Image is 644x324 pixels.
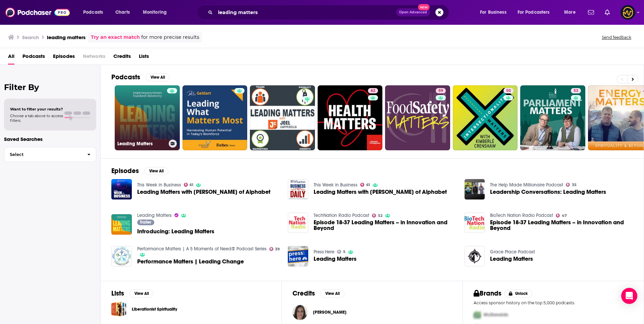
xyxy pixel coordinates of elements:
a: 59 [436,88,446,93]
a: All [8,51,14,65]
span: Episodes [53,51,75,65]
a: Leading Matters [314,256,357,262]
button: Unlock [504,290,533,298]
img: Leadership Conversations: Leading Matters [465,179,485,199]
span: McDonalds [484,312,508,318]
img: Episode 18-37 Leading Matters – in Innovation and Beyond [465,213,485,233]
span: Select [4,152,82,157]
a: Charts [111,7,134,18]
span: 39 [275,248,280,251]
h2: Credits [292,289,315,298]
a: The Help Made Millionaire Podcast [490,182,563,188]
a: 61 [360,183,370,187]
span: 52 [378,214,382,217]
h3: Search [22,34,39,40]
a: Episode 18-37 Leading Matters – in Innovation and Beyond [490,220,633,231]
span: Leading Matters with [PERSON_NAME] of Alphabet [137,189,270,195]
a: Performance Matters | Leading Change [111,246,132,266]
h2: Brands [474,289,501,298]
span: Lists [139,51,149,65]
p: Access sponsor history on the top 5,000 podcasts. [474,300,633,305]
a: 50 [503,88,514,93]
h2: Podcasts [111,73,140,81]
img: Podchaser - Follow, Share and Rate Podcasts [5,6,70,19]
p: Saved Searches [4,136,96,142]
a: BioTech Nation Radio Podcast [490,213,553,218]
a: Show notifications dropdown [602,7,612,18]
span: Credits [113,51,131,65]
img: Lisa Gilbert [292,305,308,320]
a: Leading Matters [137,213,172,218]
span: More [564,8,576,17]
span: Leading Matters with [PERSON_NAME] of Alphabet [314,189,447,195]
span: 47 [562,214,567,217]
h3: leading matters [47,34,86,40]
span: 50 [506,88,511,94]
button: View All [320,290,344,298]
div: 0 [302,88,312,148]
span: 61 [190,183,193,186]
img: First Pro Logo [471,308,484,322]
a: Podcasts [22,51,45,65]
button: open menu [475,7,515,18]
span: New [418,4,430,10]
button: View All [146,73,170,81]
span: Choose a tab above to access filters. [10,113,63,123]
img: Episode 18-37 Leading Matters – in Innovation and Beyond [288,213,308,233]
button: open menu [138,7,175,18]
a: 52 [372,214,382,218]
a: Leading Matters with John Hennessy of Alphabet [137,189,270,195]
button: Lisa GilbertLisa Gilbert [292,302,452,323]
input: Search podcasts, credits, & more... [215,7,396,18]
a: Leadership Conversations: Leading Matters [490,189,606,195]
span: Want to filter your results? [10,107,63,111]
span: 5 [343,250,345,253]
a: Press:Here [314,249,334,255]
button: Open AdvancedNew [396,8,430,16]
img: Leading Matters [288,246,308,266]
a: 61 [184,183,194,187]
button: View All [129,290,154,298]
span: [PERSON_NAME] [313,310,346,315]
img: Leading Matters with John Hennessy of Alphabet [288,179,308,199]
h2: Filter By [4,82,96,92]
span: Open Advanced [399,11,427,14]
a: Leading Matters with John Hennessy of Alphabet [314,189,447,195]
button: View All [144,167,168,175]
span: Logged in as LowerStreet [621,5,635,20]
a: 62 [368,88,378,93]
img: Introducing: Leading Matters [111,214,132,235]
a: 47 [556,214,567,218]
span: Leading Matters [490,256,533,262]
a: Performance Matters | A 5 Moments of Need® Podcast Series [137,246,267,252]
a: TechNation Radio Podcast [314,213,369,218]
span: 59 [438,88,443,94]
a: Liberationist Spirituality [132,306,177,313]
a: 62 [318,85,383,150]
h2: Episodes [111,167,139,175]
a: Episode 18-37 Leading Matters – in Innovation and Beyond [314,220,457,231]
button: open menu [78,7,112,18]
a: CreditsView All [292,289,344,298]
h3: Leading Matters [117,141,166,147]
span: 53 [574,88,578,94]
a: This Week in Business [137,182,181,188]
span: For Podcasters [518,8,550,17]
span: Charts [115,8,130,17]
a: Show notifications dropdown [585,7,597,18]
a: Try an exact match [91,33,140,41]
span: for more precise results [141,33,199,41]
div: Search podcasts, credits, & more... [203,5,455,20]
span: Liberationist Spirituality [111,302,126,317]
button: Show profile menu [621,5,635,20]
span: 35 [572,183,577,186]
